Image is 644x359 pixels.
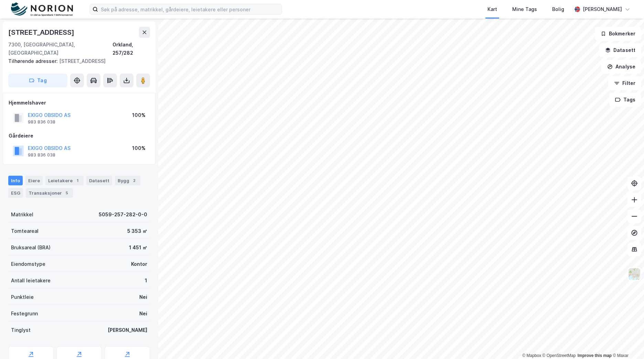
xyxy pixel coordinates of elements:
[132,111,146,119] div: 100%
[8,188,23,198] div: ESG
[11,210,33,219] div: Matrikkel
[8,41,112,57] div: 7300, [GEOGRAPHIC_DATA], [GEOGRAPHIC_DATA]
[98,4,282,14] input: Søk på adresse, matrikkel, gårdeiere, leietakere eller personer
[28,152,55,158] div: 983 836 038
[139,309,147,318] div: Nei
[99,210,147,219] div: 5059-257-282-0-0
[578,353,612,358] a: Improve this map
[8,57,144,65] div: [STREET_ADDRESS]
[9,132,150,140] div: Gårdeiere
[8,74,67,87] button: Tag
[11,309,38,318] div: Festegrunn
[543,353,576,358] a: OpenStreetMap
[628,268,641,281] img: Z
[131,177,138,184] div: 2
[487,5,497,13] div: Kart
[131,260,147,268] div: Kontor
[45,176,84,185] div: Leietakere
[108,326,147,334] div: [PERSON_NAME]
[610,326,644,359] iframe: Chat Widget
[11,276,51,285] div: Antall leietakere
[74,177,81,184] div: 1
[26,188,73,198] div: Transaksjoner
[127,227,147,235] div: 5 353 ㎡
[8,27,76,38] div: [STREET_ADDRESS]
[583,5,622,13] div: [PERSON_NAME]
[9,99,150,107] div: Hjemmelshaver
[115,176,140,185] div: Bygg
[145,276,147,285] div: 1
[112,41,150,57] div: Orkland, 257/282
[8,176,23,185] div: Info
[8,58,59,64] span: Tilhørende adresser:
[129,243,147,252] div: 1 451 ㎡
[601,60,641,74] button: Analyse
[139,293,147,301] div: Nei
[63,189,70,196] div: 5
[599,43,641,57] button: Datasett
[11,243,51,252] div: Bruksareal (BRA)
[522,353,541,358] a: Mapbox
[610,326,644,359] div: Kontrollprogram for chat
[11,326,31,334] div: Tinglyst
[512,5,537,13] div: Mine Tags
[609,93,641,107] button: Tags
[25,176,43,185] div: Eiere
[11,2,73,17] img: norion-logo.80e7a08dc31c2e691866.png
[608,76,641,90] button: Filter
[86,176,112,185] div: Datasett
[11,293,34,301] div: Punktleie
[595,27,641,41] button: Bokmerker
[28,119,55,125] div: 983 836 038
[11,227,39,235] div: Tomteareal
[11,260,45,268] div: Eiendomstype
[132,144,146,152] div: 100%
[552,5,564,13] div: Bolig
